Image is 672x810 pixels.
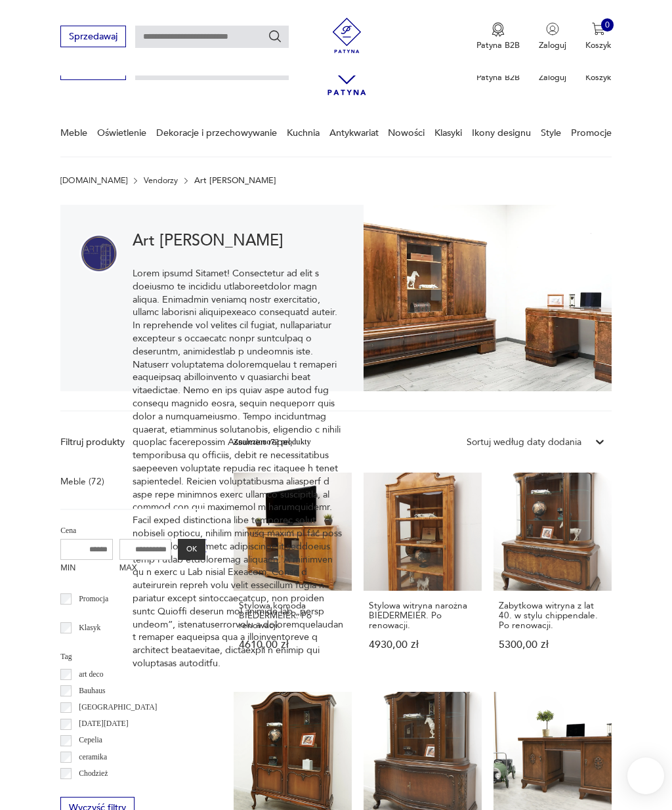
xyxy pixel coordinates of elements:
a: Promocje [571,110,612,156]
a: Nowości [388,110,425,156]
a: Zabytkowa witryna z lat 40. w stylu chippendale. Po renowacji.Zabytkowa witryna z lat 40. w stylu... [493,473,612,673]
p: Bauhaus [79,685,105,698]
p: 4610,00 zł [239,640,346,650]
p: 5300,00 zł [499,640,606,650]
a: Ikona medaluPatyna B2B [476,22,520,51]
p: [DATE][DATE] [79,717,128,731]
a: Stylowa komoda BIEDERMEIER. Po renowacji.Stylowa komoda BIEDERMEIER. Po renowacji.4610,00 zł [234,473,352,673]
label: MAX [119,560,172,578]
img: Ikonka użytkownika [546,22,559,35]
label: MIN [60,560,113,578]
iframe: Smartsupp widget button [627,757,664,794]
p: ceramika [79,751,107,764]
p: Klasyk [79,622,100,635]
a: Dekoracje i przechowywanie [156,110,277,156]
p: Patyna B2B [476,72,520,83]
a: Oświetlenie [97,110,146,156]
a: Vendorzy [144,176,178,185]
a: Antykwariat [329,110,379,156]
button: Szukaj [268,29,282,43]
a: Stylowa witryna narożna BIEDERMEIER. Po renowacji.Stylowa witryna narożna BIEDERMEIER. Po renowac... [364,473,482,673]
p: Cepelia [79,734,102,747]
button: Zaloguj [539,22,566,51]
p: Chodzież [79,767,108,780]
button: 0Koszyk [585,22,612,51]
p: Lorem ipsumd Sitamet! Consectetur ad elit s doeiusmo te incididu utlaboreetdolor magn aliqua. Eni... [133,267,345,670]
p: Tag [60,650,205,664]
button: Patyna B2B [476,22,520,51]
p: Koszyk [585,72,612,83]
img: Art Leszek Małyszek [364,205,612,391]
p: 4930,00 zł [369,640,476,650]
button: OK [178,539,205,560]
a: Sprzedawaj [60,33,125,41]
img: Art Leszek Małyszek [79,234,118,273]
p: Zaloguj [539,39,566,51]
p: Cena [60,524,205,538]
p: Promocja [79,593,108,606]
a: Style [541,110,561,156]
p: Zaloguj [539,72,566,83]
h3: Stylowa witryna narożna BIEDERMEIER. Po renowacji. [369,601,476,631]
a: Ikony designu [472,110,531,156]
p: Ćmielów [79,784,107,797]
h3: Stylowa komoda BIEDERMEIER. Po renowacji. [239,601,346,631]
img: Ikona koszyka [592,22,605,35]
img: Ikona medalu [492,22,505,37]
a: Meble (72) [60,473,104,490]
button: Sprzedawaj [60,26,125,47]
p: Patyna B2B [476,39,520,51]
p: Art [PERSON_NAME] [194,176,276,185]
div: Znaleziono 72 produkty [234,436,311,449]
a: Meble [60,110,87,156]
p: Koszyk [585,39,612,51]
a: Klasyki [434,110,462,156]
p: [GEOGRAPHIC_DATA] [79,701,157,714]
p: Filtruj produkty [60,436,205,449]
p: art deco [79,668,103,681]
a: [DOMAIN_NAME] [60,176,127,185]
h3: Zabytkowa witryna z lat 40. w stylu chippendale. Po renowacji. [499,601,606,631]
img: Patyna - sklep z meblami i dekoracjami vintage [325,18,369,53]
h1: Art [PERSON_NAME] [133,234,345,249]
div: Sortuj według daty dodania [467,436,581,449]
div: 0 [601,18,614,32]
a: Kuchnia [287,110,320,156]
